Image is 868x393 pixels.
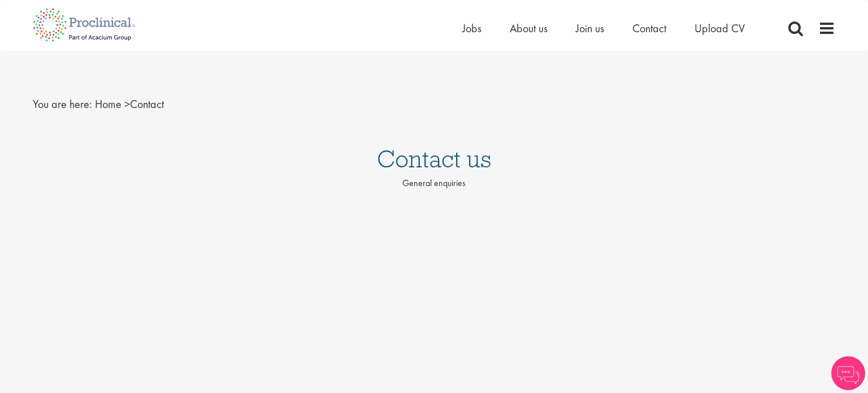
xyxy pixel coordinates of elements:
span: Contact [95,97,164,111]
a: About us [510,21,548,36]
span: You are here: [33,97,92,111]
img: Chatbot [831,356,865,390]
span: > [124,97,130,111]
a: Jobs [462,21,481,36]
a: Upload CV [695,21,745,36]
a: Contact [632,21,666,36]
a: Join us [576,21,604,36]
a: breadcrumb link to Home [95,97,121,111]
